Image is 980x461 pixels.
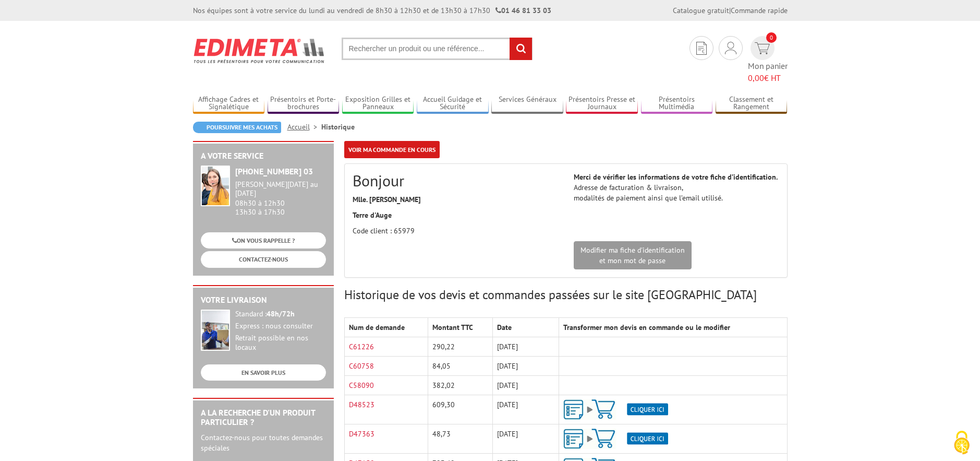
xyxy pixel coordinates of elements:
[353,172,558,189] h2: Bonjour
[574,241,692,269] a: Modifier ma fiche d'identificationet mon mot de passe
[344,318,428,337] th: Num de demande
[559,318,787,337] th: Transformer mon devis en commande ou le modifier
[748,60,788,84] span: Mon panier
[510,38,532,60] input: rechercher
[943,425,980,461] button: Cookies (fenêtre modale)
[267,309,295,318] strong: 48h/72h
[725,42,736,54] img: devis rapide
[716,95,788,112] a: Classement et Rangement
[349,429,374,439] a: D47363
[563,429,668,449] img: ajout-vers-panier.png
[566,95,638,112] a: Présentoirs Presse et Journaux
[235,310,326,319] div: Standard :
[748,73,764,83] span: 0,00
[353,195,421,204] strong: Mlle. [PERSON_NAME]
[428,337,492,357] td: 290,22
[495,6,551,15] strong: 01 46 81 33 03
[428,376,492,395] td: 382,02
[491,95,563,112] a: Services Généraux
[235,322,326,331] div: Express : nous consulter
[235,166,313,176] strong: [PHONE_NUMBER] 03
[673,6,729,15] a: Catalogue gratuit
[417,95,489,112] a: Accueil Guidage et Sécurité
[201,432,326,453] p: Contactez-nous pour toutes demandes spéciales
[201,232,326,249] a: ON VOUS RAPPELLE ?
[673,5,788,16] div: |
[353,210,392,220] strong: Terre d'Auge
[641,95,713,112] a: Présentoirs Multimédia
[428,424,492,454] td: 48,73
[492,376,559,395] td: [DATE]
[201,166,230,206] img: widget-service.jpg
[287,122,321,132] a: Accueil
[492,424,559,454] td: [DATE]
[428,318,492,337] th: Montant TTC
[193,95,265,112] a: Affichage Cadres et Signalétique
[755,42,770,54] img: devis rapide
[748,72,788,84] span: € HT
[201,251,326,267] a: CONTACTEZ-NOUS
[428,357,492,376] td: 84,05
[235,334,326,352] div: Retrait possible en nos locaux
[696,42,707,55] img: devis rapide
[574,172,778,182] strong: Merci de vérifier les informations de votre fiche d’identification.
[492,337,559,357] td: [DATE]
[201,151,326,161] h2: A votre service
[492,318,559,337] th: Date
[342,38,533,60] input: Rechercher un produit ou une référence...
[748,36,788,84] a: devis rapide 0 Mon panier 0,00€ HT
[321,122,355,132] li: Historique
[201,364,326,381] a: EN SAVOIR PLUS
[492,395,559,424] td: [DATE]
[344,141,440,158] a: Voir ma commande en cours
[235,180,326,216] div: 08h30 à 12h30 13h30 à 17h30
[949,430,975,456] img: Cookies (fenêtre modale)
[349,342,374,351] a: C61226
[268,95,340,112] a: Présentoirs et Porte-brochures
[428,395,492,424] td: 609,30
[766,32,777,43] span: 0
[193,5,551,16] div: Nos équipes sont à votre service du lundi au vendredi de 8h30 à 12h30 et de 13h30 à 17h30
[731,6,788,15] a: Commande rapide
[349,381,374,390] a: C58090
[563,399,668,420] img: ajout-vers-panier.png
[349,400,374,409] a: D48523
[201,408,326,427] h2: A la recherche d'un produit particulier ?
[492,357,559,376] td: [DATE]
[342,95,414,112] a: Exposition Grilles et Panneaux
[201,295,326,305] h2: Votre livraison
[353,226,558,236] p: Code client : 65979
[235,180,326,198] div: [PERSON_NAME][DATE] au [DATE]
[193,31,326,70] img: Edimeta
[201,310,230,351] img: widget-livraison.jpg
[349,361,374,371] a: C60758
[344,288,788,302] h3: Historique de vos devis et commandes passées sur le site [GEOGRAPHIC_DATA]
[193,122,281,133] a: Poursuivre mes achats
[574,172,779,203] p: Adresse de facturation & livraison, modalités de paiement ainsi que l’email utilisé.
